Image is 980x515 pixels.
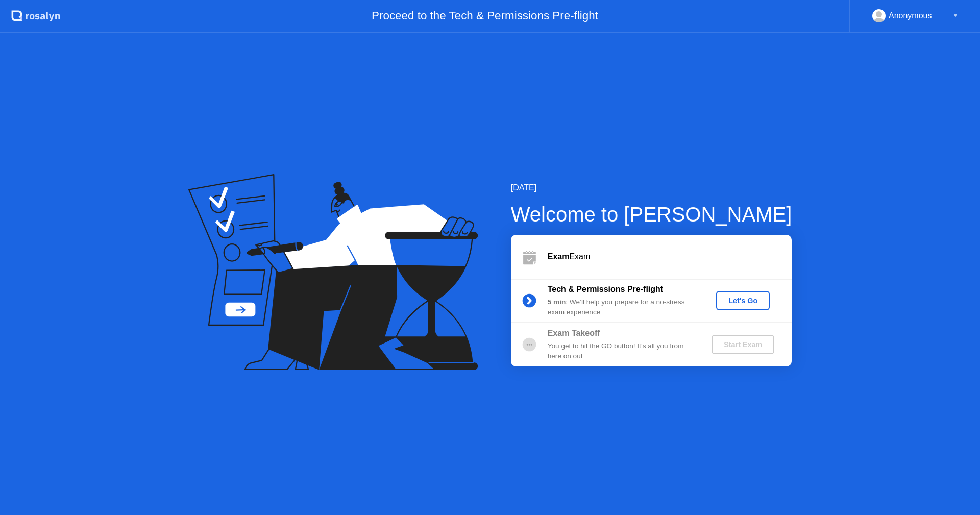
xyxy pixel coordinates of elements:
b: Tech & Permissions Pre-flight [548,285,663,293]
div: : We’ll help you prepare for a no-stress exam experience [548,297,695,318]
div: You get to hit the GO button! It’s all you from here on out [548,341,695,362]
div: Anonymous [889,9,932,22]
b: Exam Takeoff [548,329,600,337]
div: ▼ [953,9,958,22]
div: Start Exam [716,340,770,349]
button: Start Exam [712,335,774,354]
div: Exam [548,251,792,263]
div: [DATE] [511,182,792,194]
b: Exam [548,252,570,261]
div: Welcome to [PERSON_NAME] [511,199,792,230]
b: 5 min [548,298,566,306]
div: Let's Go [720,297,766,305]
button: Let's Go [716,291,770,310]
